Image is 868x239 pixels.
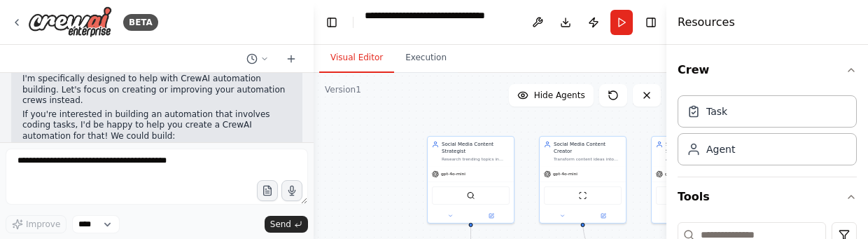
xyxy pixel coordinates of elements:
button: Tools [678,177,857,217]
span: Hide Agents [534,90,585,101]
button: Open in side panel [584,212,624,220]
button: Hide right sidebar [641,13,661,32]
div: Social Media Content Creator [554,141,622,155]
p: I'm specifically designed to help with CrewAI automation building. Let's focus on creating or imp... [22,74,291,107]
p: If you're interested in building an automation that involves coding tasks, I'd be happy to help y... [22,109,291,142]
button: Open in side panel [472,212,512,220]
div: Social Media Content Strategist [442,141,510,155]
button: Crew [678,50,857,90]
button: Upload files [257,180,278,201]
button: Hide Agents [509,84,594,107]
div: Research trending topics in {industry}, analyze competitor content, and generate creative content... [442,156,510,162]
img: ScrapeWebsiteTool [579,191,587,200]
img: SerperDevTool [467,191,475,200]
h4: Resources [678,14,735,31]
div: Transform content ideas into platform-specific posts optimized for {platforms}. Create engaging c... [554,156,622,162]
button: Improve [6,215,66,233]
span: Send [270,219,291,230]
div: Agent [706,142,735,156]
span: gpt-4o-mini [441,171,465,177]
button: Execution [394,43,458,73]
div: Social Media Analytics SpecialistAnalyze social media engagement metrics, identify optimal postin... [651,136,738,224]
button: Switch to previous chat [241,50,274,67]
button: Send [265,216,308,233]
div: Task [706,104,727,118]
img: Logo [28,6,112,38]
button: Start a new chat [280,50,302,67]
button: Visual Editor [319,43,394,73]
nav: breadcrumb [365,8,515,36]
div: Version 1 [325,84,361,95]
div: Crew [678,90,857,177]
button: Hide left sidebar [322,13,342,32]
span: gpt-4o-mini [553,171,577,177]
span: Improve [26,219,60,230]
div: BETA [123,14,158,31]
button: Click to speak your automation idea [281,180,302,201]
div: Social Media Content StrategistResearch trending topics in {industry}, analyze competitor content... [427,136,514,224]
div: Social Media Content CreatorTransform content ideas into platform-specific posts optimized for {p... [539,136,626,224]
